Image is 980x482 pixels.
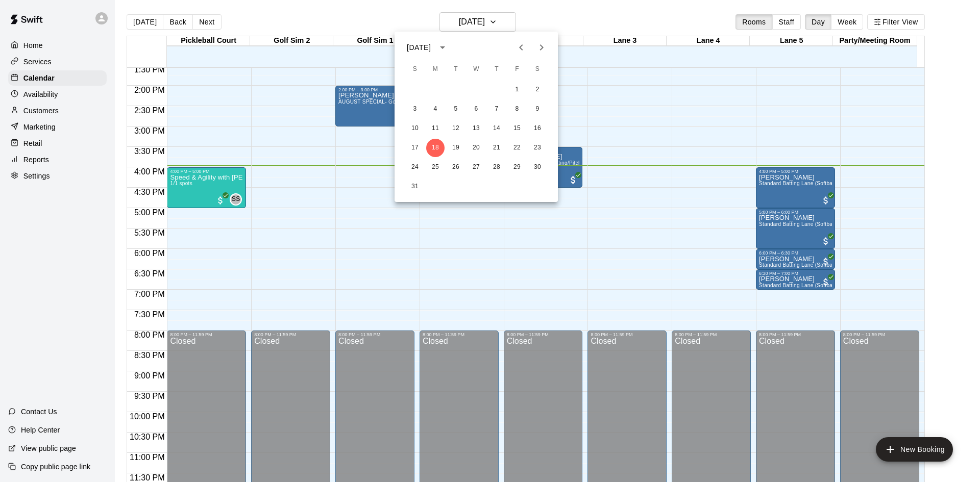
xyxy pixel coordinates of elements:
[467,100,485,118] button: 6
[508,139,526,157] button: 22
[447,158,465,176] button: 26
[447,139,465,157] button: 19
[426,100,445,118] button: 4
[434,39,451,56] button: calendar view is open, switch to year view
[406,139,424,157] button: 17
[467,158,485,176] button: 27
[406,177,424,196] button: 31
[487,158,506,176] button: 28
[406,59,424,80] span: Sunday
[508,81,526,99] button: 1
[511,37,531,58] button: Previous month
[467,59,485,80] span: Wednesday
[407,42,431,53] div: [DATE]
[487,119,506,138] button: 14
[528,139,547,157] button: 23
[531,37,552,58] button: Next month
[467,139,485,157] button: 20
[426,59,445,80] span: Monday
[426,158,445,176] button: 25
[508,158,526,176] button: 29
[508,59,526,80] span: Friday
[406,100,424,118] button: 3
[528,100,547,118] button: 9
[528,119,547,138] button: 16
[487,100,506,118] button: 7
[528,81,547,99] button: 2
[528,59,547,80] span: Saturday
[487,139,506,157] button: 21
[528,158,547,176] button: 30
[508,119,526,138] button: 15
[406,119,424,138] button: 10
[406,158,424,176] button: 24
[447,119,465,138] button: 12
[447,59,465,80] span: Tuesday
[487,59,506,80] span: Thursday
[447,100,465,118] button: 5
[426,139,445,157] button: 18
[467,119,485,138] button: 13
[426,119,445,138] button: 11
[508,100,526,118] button: 8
